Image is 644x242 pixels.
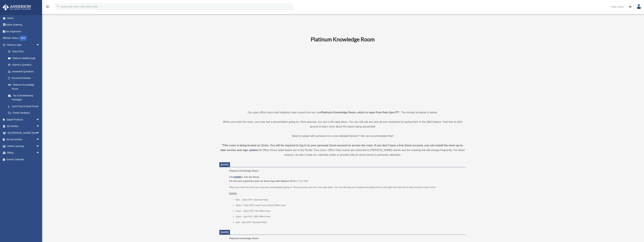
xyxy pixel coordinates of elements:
div: NEW [19,36,27,41]
a: Answered Questions [5,68,45,75]
a: Online Ordering [2,22,45,28]
b: For the best experience join via Zoom App with Webinar ID: [229,180,293,182]
li: 9am - 10am PST: General FAQs [236,198,464,202]
img: Anderson Advisors Platinum Portal [2,4,32,11]
li: 1pm - 2pm PST: General FAQs [236,220,464,224]
a: Client FAQ [5,48,45,55]
strong: Platinum Knowledge Room, which is open from 9am-2pm PT [321,111,399,114]
span: Platinum Knowledge Room [229,237,258,240]
a: Platinum Q&Aarrow_drop_down [2,42,45,48]
p: Need to speak with someone in a more detailed fashion? We can accommodate that! [219,134,466,138]
a: Online Learningarrow_drop_down [2,143,45,150]
a: Portal Feedback [5,110,45,116]
a: here [252,149,258,152]
span: [DATE] [221,163,229,166]
strong: . [258,149,258,152]
a: menu [45,6,49,9]
span: arrow_drop_down [36,143,43,150]
img: User Pic [636,4,641,9]
a: My [PERSON_NAME] Teamarrow_drop_down [2,129,45,136]
p: 954 7715 7553 [229,175,464,183]
span: arrow_drop_down [36,150,43,156]
strong: *This room is being hosted on Zoom. You will be required to log in to your personal Zoom account ... [220,144,464,152]
li: 11am - 12pm PST: Tax Office Hour [236,209,464,213]
b: Click to Join the Room [229,176,259,178]
a: Billingarrow_drop_down [2,150,45,156]
div: All Office Hours listed below are in the Pacific Time Zone. Office Hour events are restricted to ... [219,143,466,157]
a: HERE [235,176,241,178]
a: Platinum Knowledge Room [5,81,43,92]
span: Platinum Knowledge Room [229,170,258,172]
p: When you enter the room you may see a presentation going on. Rest assured, you are in the right p... [229,185,464,189]
b: Platinum Knowledge Room [311,36,375,43]
a: Events Calendar [2,156,45,163]
a: Home [2,15,45,22]
span: arrow_drop_down [36,129,43,136]
a: My Entitiesarrow_drop_down [2,123,45,130]
li: 10am - 11am PST: Land Trust & Deed Office Hour [236,203,464,207]
a: My Documentsarrow_drop_down [2,136,45,143]
i: search [56,5,60,8]
a: Digital Productsarrow_drop_down [2,116,45,123]
iframe: 231110_Toby_KnowledgeRoom [292,47,393,104]
span: arrow_drop_down [36,123,43,130]
a: Platinum Walkthrough [5,55,45,62]
a: Land Trust & Deed Forum [5,103,45,110]
i: menu [45,5,49,9]
a: Order StatusNEW [2,35,45,42]
li: 12pm - 1pm PST: QRP Office Hour [236,215,464,219]
span: arrow_drop_down [36,136,43,143]
p: When you enter the room, you may see a presentation going on. Rest assured, you are in the right ... [219,120,466,129]
a: Tax Organizers [2,28,45,35]
span: arrow_drop_down [36,42,43,48]
a: Submit a Question [5,62,45,68]
a: Document Review [5,75,45,82]
span: arrow_drop_down [36,116,43,123]
span: [DATE] [221,231,229,234]
a: Tax & Bookkeeping Packages [5,92,45,103]
u: [DATE] [229,192,237,195]
p: Our open office hours and helplines have moved into our new ! The revised schedule is below. [219,110,466,115]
